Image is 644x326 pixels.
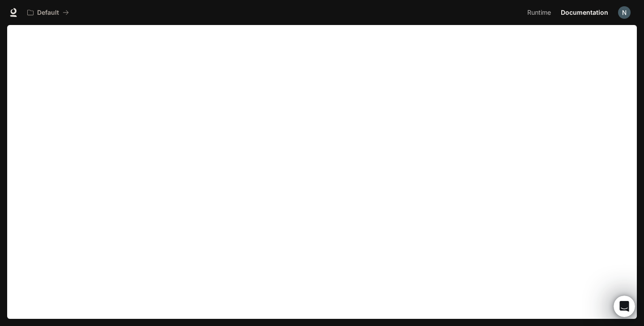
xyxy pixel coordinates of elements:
img: User avatar [618,6,631,19]
iframe: Intercom live chat [614,296,635,317]
iframe: Documentation [7,25,637,326]
a: Runtime [524,4,556,21]
a: Documentation [557,4,612,21]
span: Runtime [527,7,551,18]
button: User avatar [615,4,633,21]
span: Documentation [561,7,608,18]
p: Default [37,9,59,17]
button: All workspaces [23,4,73,21]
